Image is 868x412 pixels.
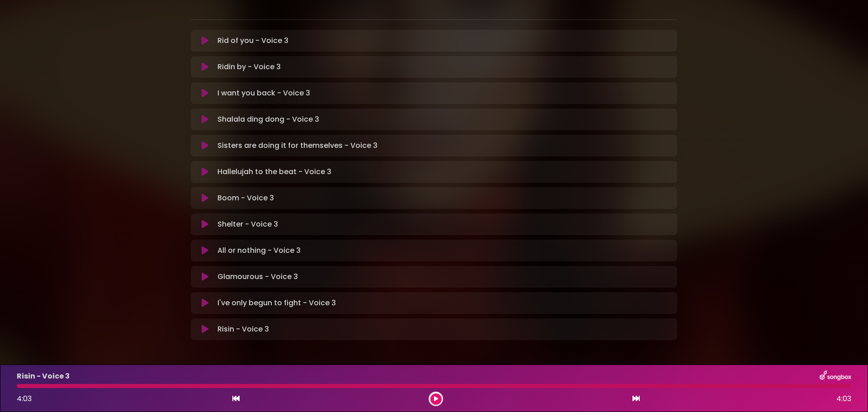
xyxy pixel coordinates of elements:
p: Shelter - Voice 3 [217,219,278,230]
p: Risin - Voice 3 [217,324,269,335]
p: Sisters are doing it for themselves - Voice 3 [217,140,377,151]
p: Risin - Voice 3 [17,371,70,382]
p: Rid of you - Voice 3 [217,35,288,46]
p: Hallelujah to the beat - Voice 3 [217,166,331,177]
p: All or nothing - Voice 3 [217,245,301,256]
p: Glamourous - Voice 3 [217,271,298,282]
p: I want you back - Voice 3 [217,88,310,99]
p: Shalala ding dong - Voice 3 [217,114,319,125]
img: songbox-logo-white.png [820,370,851,382]
p: I've only begun to fight - Voice 3 [217,298,336,308]
p: Ridin by - Voice 3 [217,62,281,72]
p: Boom - Voice 3 [217,193,274,204]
